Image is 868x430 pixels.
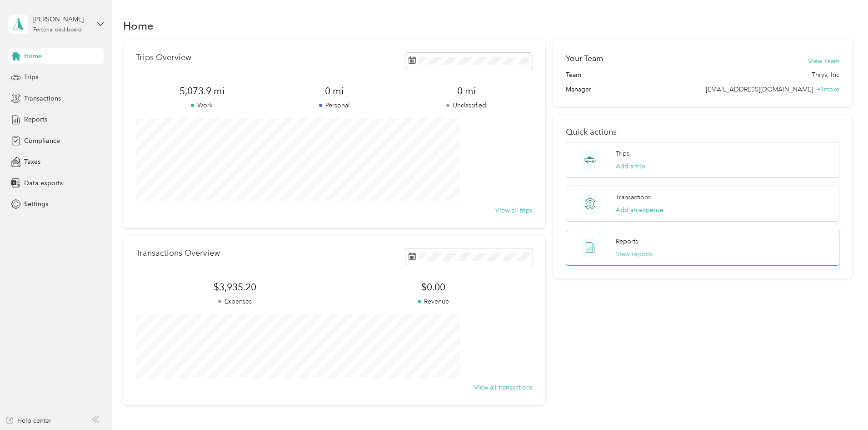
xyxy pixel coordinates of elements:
span: Reports [24,115,47,124]
span: Taxes [24,157,40,167]
div: [PERSON_NAME] [33,15,90,24]
div: Personal dashboard [33,27,82,33]
p: Revenue [334,297,532,306]
p: Transactions Overview [136,248,220,258]
h1: Home [123,21,154,30]
p: Work [136,101,268,110]
p: Expenses [136,297,334,306]
p: Unclassified [400,101,533,110]
span: Home [24,51,42,61]
span: [EMAIL_ADDRESS][DOMAIN_NAME] [706,86,813,93]
p: Reports [616,237,638,246]
span: $3,935.20 [136,281,334,293]
span: Manager [566,85,591,94]
p: Personal [268,101,400,110]
span: $0.00 [334,281,532,293]
span: Team [566,70,581,80]
span: 5,073.9 mi [136,85,268,97]
button: Add a trip [616,162,645,171]
span: 0 mi [268,85,400,97]
span: 0 mi [400,85,533,97]
button: View all trips [495,206,533,215]
button: View all transactions [474,383,533,392]
span: + 1 more [816,86,839,93]
button: Add an expense [616,205,663,215]
button: View reports [616,249,653,259]
span: Data exports [24,178,63,188]
button: Help center [5,416,51,425]
span: Transactions [24,94,61,103]
span: Compliance [24,136,60,146]
h2: Your Team [566,53,603,64]
p: Trips [616,149,629,158]
p: Quick actions [566,127,839,137]
p: Trips Overview [136,53,191,62]
span: Thryv, Inc [812,70,839,80]
p: Transactions [616,192,651,202]
iframe: Everlance-gr Chat Button Frame [817,379,868,430]
span: Settings [24,199,48,209]
span: Trips [24,72,38,82]
button: View Team [808,56,839,66]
